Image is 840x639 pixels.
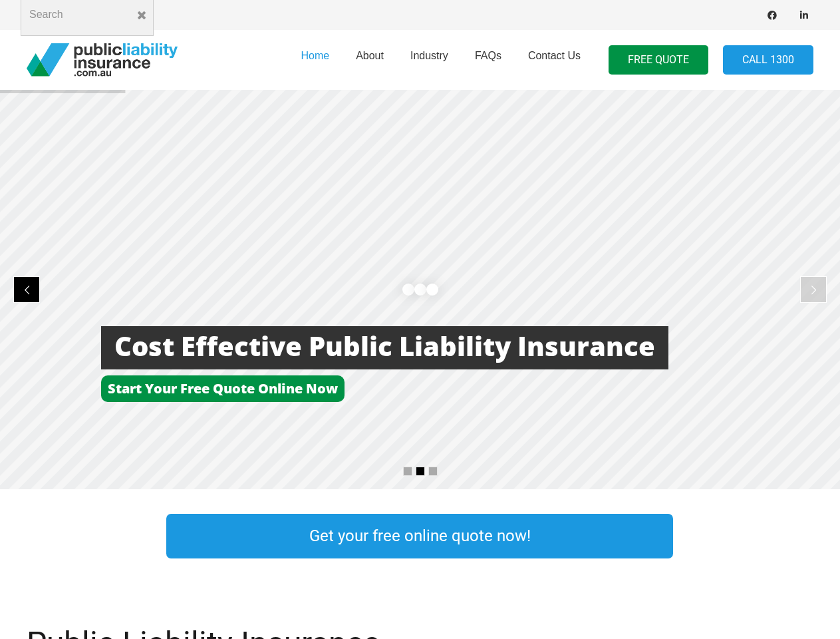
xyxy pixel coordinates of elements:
[700,511,839,562] a: Link
[27,43,178,77] a: pli_logotransparent
[343,26,397,94] a: About
[528,50,581,61] span: Contact Us
[410,50,448,61] span: Industry
[462,26,515,94] a: FAQs
[515,26,594,94] a: Contact Us
[397,26,462,94] a: Industry
[166,514,673,558] a: Get your free online quote now!
[287,26,343,94] a: Home
[763,6,781,25] a: Facebook
[795,6,813,25] a: LinkedIn
[609,45,708,75] a: FREE QUOTE
[301,50,329,61] span: Home
[723,45,813,75] a: Call 1300
[130,3,154,27] button: Close
[475,50,501,61] span: FAQs
[356,50,384,61] span: About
